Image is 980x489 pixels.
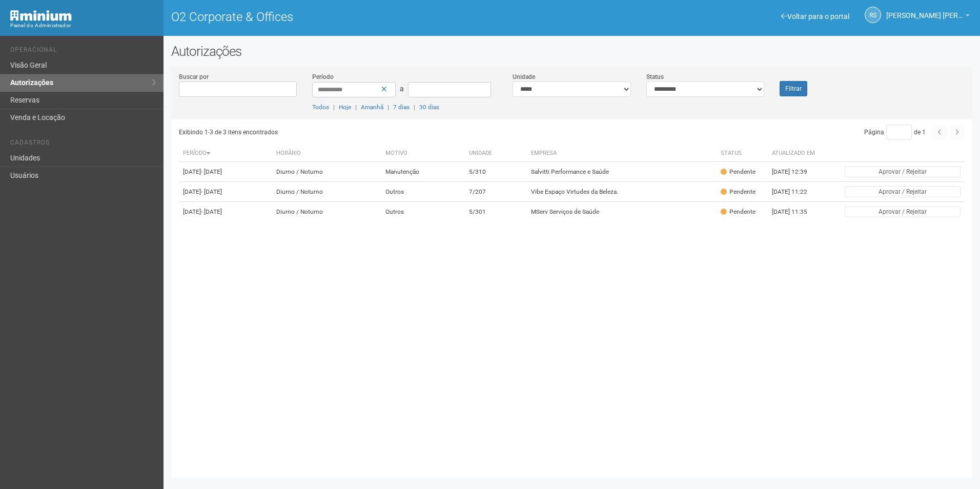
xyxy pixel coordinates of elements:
[272,182,381,202] td: Diurno / Noturno
[886,2,963,19] span: Rayssa Soares Ribeiro
[845,206,961,217] button: Aprovar / Rejeitar
[400,85,404,93] span: a
[768,182,824,202] td: [DATE] 11:22
[768,162,824,182] td: [DATE] 12:39
[179,145,273,162] th: Período
[10,46,156,57] li: Operacional
[10,21,156,30] div: Painel do Administrador
[171,44,972,59] h2: Autorizações
[864,129,926,136] span: Página de 1
[10,10,72,21] img: Minium
[179,202,273,222] td: [DATE]
[414,104,415,111] span: |
[387,104,389,111] span: |
[419,104,439,111] a: 30 dias
[721,168,756,176] div: Pendente
[339,104,351,111] a: Hoje
[865,7,881,23] a: RS
[781,12,849,21] a: Voltar para o portal
[355,104,357,111] span: |
[768,145,824,162] th: Atualizado em
[768,202,824,222] td: [DATE] 11:35
[721,208,756,216] div: Pendente
[527,182,717,202] td: Vibe Espaço Virtudes da Beleza.
[201,168,222,175] span: - [DATE]
[886,13,970,21] a: [PERSON_NAME] [PERSON_NAME]
[717,145,768,162] th: Status
[780,81,807,96] button: Filtrar
[312,104,329,111] a: Todos
[381,162,465,182] td: Manutenção
[201,188,222,195] span: - [DATE]
[527,162,717,182] td: Salvitti Performance e Saúde
[845,166,961,177] button: Aprovar / Rejeitar
[201,208,222,215] span: - [DATE]
[845,186,961,197] button: Aprovar / Rejeitar
[179,162,273,182] td: [DATE]
[179,125,568,140] div: Exibindo 1-3 de 3 itens encontrados
[393,104,410,111] a: 7 dias
[465,162,527,182] td: 5/310
[272,202,381,222] td: Diurno / Noturno
[333,104,335,111] span: |
[361,104,383,111] a: Amanhã
[179,72,209,81] label: Buscar por
[10,139,156,150] li: Cadastros
[646,72,664,81] label: Status
[513,72,535,81] label: Unidade
[527,202,717,222] td: MServ Serviços de Saúde
[381,202,465,222] td: Outros
[171,10,564,24] h1: O2 Corporate & Offices
[312,72,334,81] label: Período
[465,182,527,202] td: 7/207
[465,202,527,222] td: 5/301
[272,162,381,182] td: Diurno / Noturno
[179,182,273,202] td: [DATE]
[381,182,465,202] td: Outros
[527,145,717,162] th: Empresa
[465,145,527,162] th: Unidade
[721,188,756,196] div: Pendente
[272,145,381,162] th: Horário
[381,145,465,162] th: Motivo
